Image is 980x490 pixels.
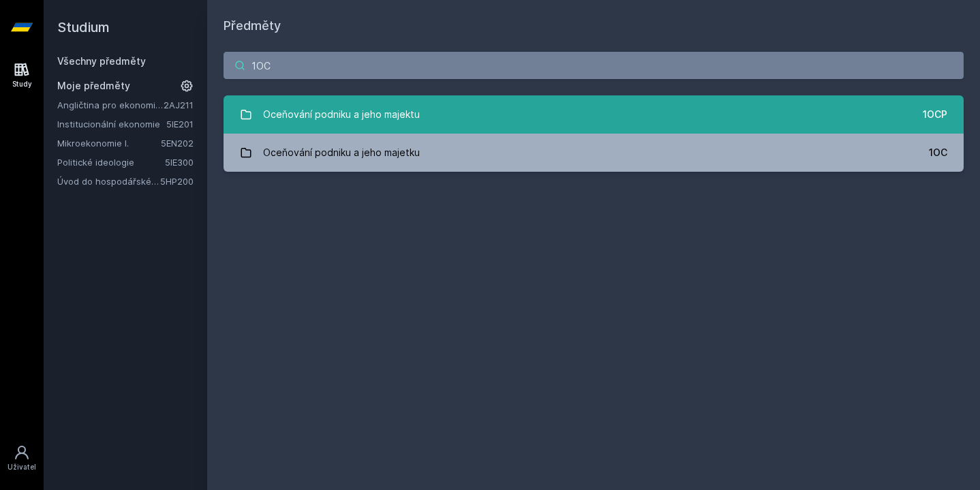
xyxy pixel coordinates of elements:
a: 5IE300 [165,157,194,168]
input: Název nebo ident předmětu… [224,52,964,79]
a: Uživatel [3,438,41,479]
a: Study [3,55,41,96]
a: Úvod do hospodářské a sociální politiky [57,174,160,188]
a: 5EN202 [161,138,194,149]
span: Moje předměty [57,79,130,93]
a: Politické ideologie [57,155,165,169]
a: Mikroekonomie I. [57,136,161,150]
a: 5HP200 [160,176,194,187]
a: Institucionální ekonomie [57,117,166,131]
div: Oceňování podniku a jeho majektu [263,101,420,128]
a: Všechny předměty [57,55,146,67]
a: 5IE201 [166,119,194,129]
div: Uživatel [7,462,36,472]
h1: Předměty [224,16,964,35]
div: 1OC [929,146,947,159]
a: Oceňování podniku a jeho majetku 1OC [224,134,964,172]
div: Study [12,79,32,89]
a: 2AJ211 [164,99,194,110]
a: Oceňování podniku a jeho majektu 1OCP [224,95,964,134]
a: Angličtina pro ekonomická studia 1 (B2/C1) [57,98,164,112]
div: 1OCP [923,108,947,121]
div: Oceňování podniku a jeho majetku [263,139,420,166]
